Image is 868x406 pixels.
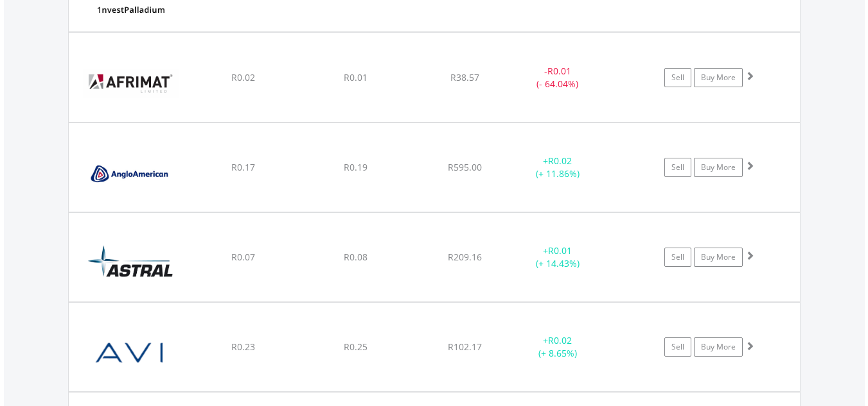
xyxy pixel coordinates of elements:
span: R0.25 [344,341,368,353]
div: + (+ 8.65%) [509,334,607,360]
img: EQU.ZA.ARL.png [75,229,186,298]
span: R595.00 [448,161,482,173]
span: R0.02 [548,334,572,346]
span: R102.17 [448,341,482,353]
span: R0.01 [548,244,572,257]
a: Buy More [694,158,743,177]
a: Sell [664,248,691,267]
span: R38.57 [450,71,479,83]
div: + (+ 14.43%) [509,244,607,270]
span: R0.17 [231,161,255,173]
span: R0.01 [547,65,571,77]
a: Sell [664,337,691,357]
img: EQU.ZA.AFT.png [75,49,186,118]
span: R0.23 [231,341,255,353]
span: R0.02 [231,71,255,83]
a: Buy More [694,248,743,267]
span: R0.07 [231,251,255,263]
span: R0.02 [548,155,572,167]
span: R209.16 [448,251,482,263]
div: - (- 64.04%) [509,65,607,90]
span: R0.08 [344,251,368,263]
span: R0.01 [344,71,368,83]
span: R0.19 [344,161,368,173]
a: Sell [664,68,691,87]
a: Buy More [694,68,743,87]
div: + (+ 11.86%) [509,155,607,180]
a: Sell [664,158,691,177]
img: EQU.ZA.AGL.png [75,139,186,208]
a: Buy More [694,337,743,357]
img: EQU.ZA.AVI.png [75,319,186,388]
